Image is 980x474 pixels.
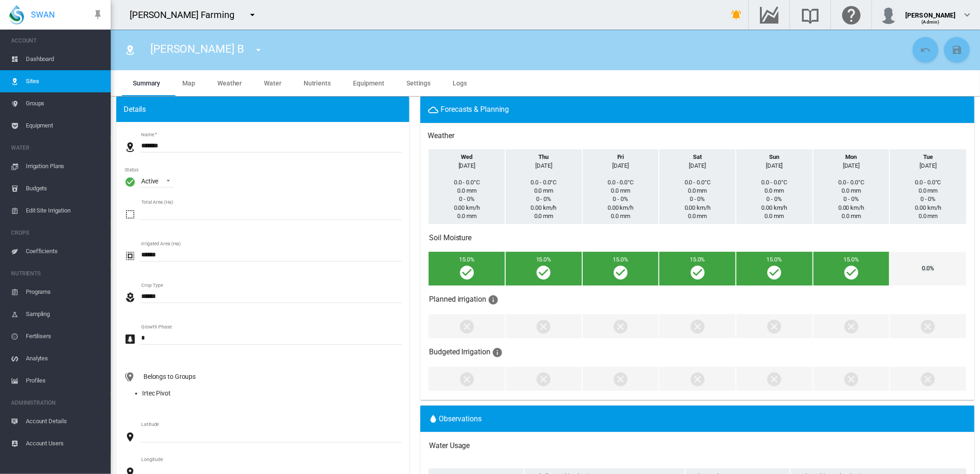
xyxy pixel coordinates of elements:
[842,213,860,219] span: ETo
[799,9,821,20] md-icon: Search the knowledge base
[890,149,966,224] td: Tuesday Temperature Rainfall Humidity Windspeed ETo
[843,153,860,169] span: Monday
[915,204,941,211] span: Windspeed
[761,204,787,211] span: Windspeed
[217,79,242,87] span: Weather
[766,371,783,387] md-icon: Sunday - No
[813,149,890,224] td: Monday Temperature Rainfall Humidity Windspeed ETo
[765,213,784,219] span: ETo
[813,314,890,338] td: ​
[765,187,784,194] span: Rainfall
[92,9,103,20] md-icon: icon-pin
[913,37,938,63] button: Cancel Changes
[125,250,136,261] md-icon: icon-select-all
[583,149,659,224] td: Friday Temperature Rainfall Humidity Windspeed ETo
[11,225,103,240] span: CROPS
[690,195,705,202] span: Humidity
[457,187,476,194] span: Rainfall
[26,410,103,432] span: Account Details
[920,44,931,55] md-icon: icon-undo
[441,105,509,114] span: Forecasts & Planning
[923,153,933,160] b: Tue
[608,179,633,186] span: Temperature
[767,256,783,263] span: Sunday - 15.0%
[140,174,174,188] md-select: Status : Active
[506,314,582,338] td: ​
[141,177,158,185] div: Active
[454,179,480,186] span: Temperature
[429,294,966,305] h3: Planned irrigation
[617,153,624,160] b: Fri
[727,6,746,24] button: icon-bell-ring
[264,79,281,87] span: Water
[406,79,430,87] span: Settings
[249,41,268,59] button: icon-menu-down
[125,334,136,345] md-icon: icon-pine-tree-box
[459,153,475,169] span: Wednesday
[693,153,702,160] b: Sat
[506,149,582,224] td: Thursday Temperature Rainfall Humidity Windspeed ETo
[125,44,136,55] md-icon: icon-map-marker-radius
[490,348,503,357] span: Days we are going to water
[843,318,860,334] md-icon: Monday - No
[840,9,862,20] md-icon: Click here for help
[26,177,103,200] span: Budgets
[133,79,160,87] span: Summary
[11,395,103,410] span: ADMINISTRATION
[770,153,780,160] b: Sun
[150,43,244,55] span: [PERSON_NAME] B
[125,431,136,443] md-icon: icon-map-marker
[492,347,503,358] md-icon: icon-information
[459,195,474,202] span: Humidity
[612,371,629,387] md-icon: Friday - No
[429,314,505,338] td: ​
[843,264,860,280] i: Monday - On target
[846,153,857,160] b: Mon
[26,303,103,325] span: Sampling
[429,367,505,391] td: ​
[583,252,659,286] td: Friday - 15.0% Friday - On target
[766,153,783,169] span: Sunday
[539,153,549,160] b: Thu
[843,195,859,202] span: Humidity
[689,153,706,169] span: Saturday
[26,48,103,70] span: Dashboard
[915,179,941,186] span: Temperature
[11,140,103,155] span: WATER
[429,441,890,451] h3: Water Usage
[125,176,136,188] i: Active
[767,195,782,202] span: Humidity
[247,9,258,20] md-icon: icon-menu-down
[143,373,196,380] span: Belongs to Groups
[535,318,552,334] md-icon: Thursday - No
[659,149,735,224] td: Saturday Temperature Rainfall Humidity Windspeed ETo
[26,70,103,92] span: Sites
[461,153,472,160] b: Wed
[31,9,55,20] span: SWAN
[612,264,629,280] i: Friday - On target
[429,347,966,358] h3: Budgeted Irrigation
[536,195,551,202] span: Humidity
[766,318,783,334] md-icon: Sunday - No
[920,318,937,334] md-icon: Tuesday - No
[659,367,735,391] td: ​
[26,325,103,347] span: Fertilisers
[130,8,243,21] div: [PERSON_NAME] Farming
[125,209,136,220] md-icon: icon-select
[428,104,439,115] md-icon: icon-weather-cloudy
[428,414,482,423] span: Observations
[843,371,860,387] md-icon: Monday - No
[920,195,936,202] span: Humidity
[536,256,552,263] span: Thursday - 15.0%
[685,204,711,211] span: Windspeed
[838,179,864,186] span: Temperature
[454,204,480,211] span: Windspeed
[535,371,552,387] md-icon: Thursday - No
[429,233,472,242] h3: Click to go to irrigation
[534,213,553,219] span: ETo
[26,347,103,370] span: Analytes
[531,204,556,211] span: Windspeed
[535,153,552,169] span: Thursday
[736,252,813,286] td: Sunday - 15.0% Sunday - On target
[920,371,937,387] md-icon: Tuesday - No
